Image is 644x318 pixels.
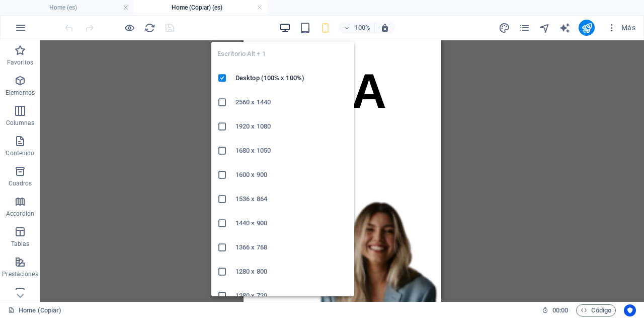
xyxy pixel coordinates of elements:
[235,145,348,157] h6: 1680 x 1050
[6,149,34,157] p: Contenido
[144,22,155,34] i: Volver a cargar página
[4,4,71,13] a: Skip to main content
[538,22,550,34] button: navigator
[123,22,135,34] button: Haz clic para salir del modo de previsualización y seguir editando
[542,304,569,316] h6: Tiempo de la sesión
[380,23,389,32] i: Al redimensionar, ajustar el nivel de zoom automáticamente para ajustarse al dispositivo elegido.
[235,96,348,108] h6: 2560 x 1440
[6,210,34,218] p: Accordion
[498,22,510,34] button: design
[6,89,35,97] p: Elementos
[235,217,348,229] h6: 1440 × 900
[143,22,155,34] button: reload
[235,266,348,278] h6: 1280 x 800
[518,22,530,34] button: pages
[603,20,639,36] button: Más
[581,304,611,316] span: Código
[354,22,370,34] h6: 100%
[2,270,38,278] p: Prestaciones
[607,23,635,33] span: Más
[558,22,571,34] button: text_generator
[8,304,61,316] a: Haz clic para cancelar la selección y doble clic para abrir páginas
[235,169,348,181] h6: 1600 x 900
[559,22,571,34] i: AI Writer
[11,240,30,248] p: Tablas
[581,22,593,34] i: Publicar
[559,306,561,314] span: :
[539,22,550,34] i: Navegador
[235,193,348,205] h6: 1536 x 864
[134,2,268,13] h4: Home (Copiar) (es)
[552,304,568,316] span: 00 00
[235,120,348,133] h6: 1920 x 1080
[7,58,33,67] p: Favoritos
[576,304,616,316] button: Código
[519,22,530,34] i: Páginas (Ctrl+Alt+S)
[235,241,348,253] h6: 1366 x 768
[235,290,348,302] h6: 1280 x 720
[6,119,35,127] p: Columnas
[579,20,595,36] button: publish
[235,72,348,84] h6: Desktop (100% x 100%)
[624,304,636,316] button: Usercentrics
[9,179,32,187] p: Cuadros
[499,22,510,34] i: Diseño (Ctrl+Alt+Y)
[339,22,375,34] button: 100%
